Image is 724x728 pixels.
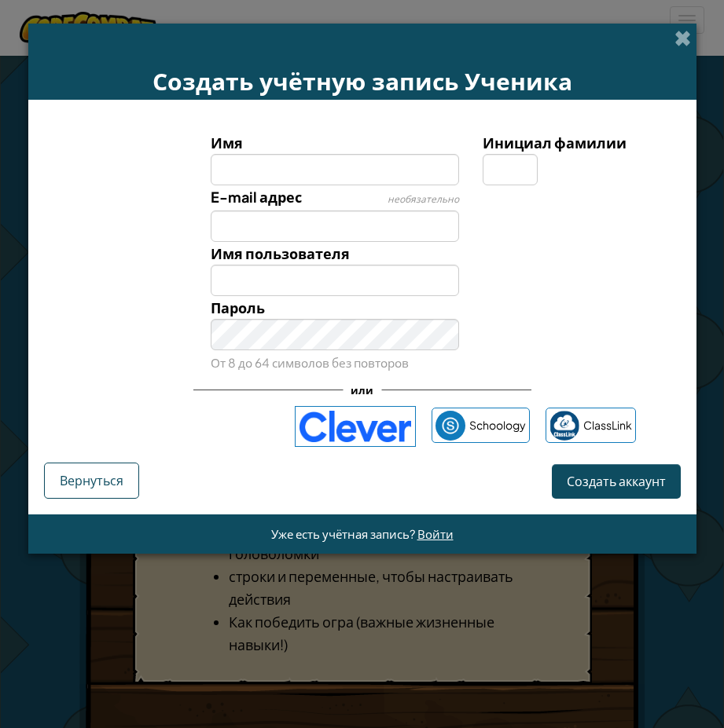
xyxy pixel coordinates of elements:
[549,411,579,441] img: classlink-logo-small.png
[153,65,572,97] span: Создать учётную запись Ученика
[211,244,350,262] span: Имя пользователя
[211,134,243,152] span: Имя
[81,409,287,444] iframe: Кнопка "Войти с аккаунтом Google"
[436,411,465,441] img: schoology.png
[583,414,632,437] span: ClassLink
[567,473,666,489] span: Создать аккаунт
[60,472,123,488] span: Вернуться
[552,464,681,498] button: Создать аккаунт
[211,188,302,206] span: E-mail адрес
[44,463,139,498] button: Вернуться
[211,298,265,316] span: Пароль
[417,526,454,541] a: Войти
[211,355,409,370] small: От 8 до 64 символов без повторов
[483,134,627,152] span: Инициал фамилии
[295,406,416,447] img: clever-logo-blue.png
[271,526,417,541] span: Уже есть учётная запись?
[469,414,526,437] span: Schoology
[388,193,459,205] span: необязательно
[343,379,381,401] span: или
